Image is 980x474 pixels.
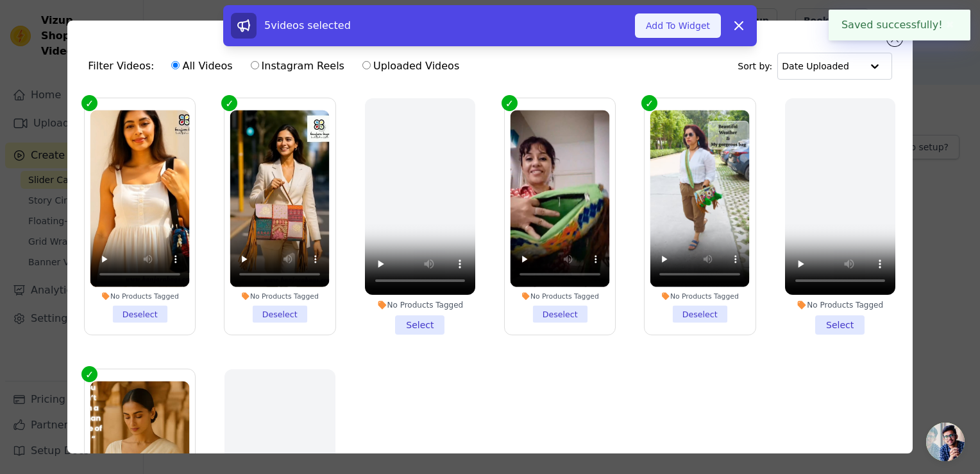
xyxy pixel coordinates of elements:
[511,292,610,301] div: No Products Tagged
[829,10,970,40] div: Saved successfully!
[88,51,466,81] div: Filter Videos:
[90,292,190,301] div: No Products Tagged
[926,423,965,461] a: Open chat
[362,58,460,75] label: Uploaded Videos
[250,58,345,75] label: Instagram Reels
[785,300,895,310] div: No Products Tagged
[635,13,721,38] button: Add To Widget
[738,53,892,80] div: Sort by:
[365,300,475,310] div: No Products Tagged
[230,292,330,301] div: No Products Tagged
[650,292,750,301] div: No Products Tagged
[264,19,351,31] span: 5 videos selected
[171,58,233,75] label: All Videos
[943,17,958,33] button: Close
